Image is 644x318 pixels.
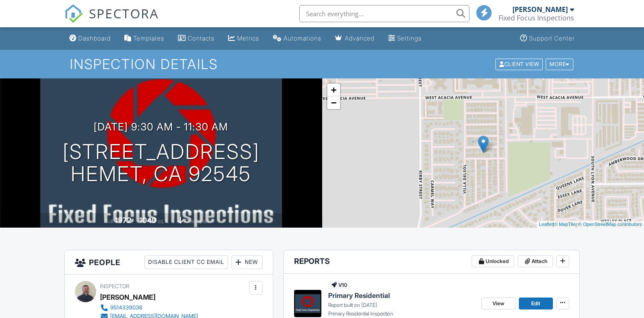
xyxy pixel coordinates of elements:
a: Zoom in [327,84,340,96]
span: Inspector [100,283,129,289]
a: Zoom out [327,96,340,109]
a: Contacts [175,31,218,46]
h3: People [65,250,272,275]
div: Support Center [529,35,575,42]
a: 9514339036 [100,304,198,312]
div: Dashboard [78,35,111,42]
div: Disable Client CC Email [144,255,228,269]
div: 9514339036 [110,304,143,311]
img: The Best Home Inspection Software - Spectora [64,4,83,23]
h1: [STREET_ADDRESS] Hemet, CA 92545 [63,141,260,186]
div: Advanced [345,35,375,42]
a: Support Center [517,31,578,46]
div: | [537,221,644,228]
div: Metrics [237,35,259,42]
h1: Inspection Details [70,57,574,72]
input: Search everything... [299,5,469,22]
a: Automations (Basic) [269,31,325,46]
div: [PERSON_NAME] [100,291,155,304]
a: Templates [121,31,168,46]
div: Fixed Focus Inspections [498,14,574,22]
a: Dashboard [66,31,114,46]
a: © MapTiler [554,222,577,227]
div: Automations [283,35,321,42]
a: Metrics [225,31,263,46]
span: Built [104,218,114,224]
a: Client View [495,61,545,67]
div: Client View [495,58,543,70]
div: 1972 [115,216,131,225]
a: SPECTORA [64,12,159,29]
div: Templates [133,35,164,42]
div: Settings [397,35,422,42]
span: SPECTORA [89,4,159,22]
span: sq. ft. [157,218,169,224]
a: Advanced [332,31,378,46]
a: Settings [385,31,425,46]
div: [PERSON_NAME] [512,5,568,14]
div: Contacts [188,35,215,42]
span: crawlspace [185,218,211,224]
div: 1040 [139,216,156,225]
div: More [546,58,573,70]
div: New [232,255,263,269]
a: © OpenStreetMap contributors [578,222,642,227]
h3: [DATE] 9:30 am - 11:30 am [94,121,228,133]
a: Leaflet [539,222,553,227]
